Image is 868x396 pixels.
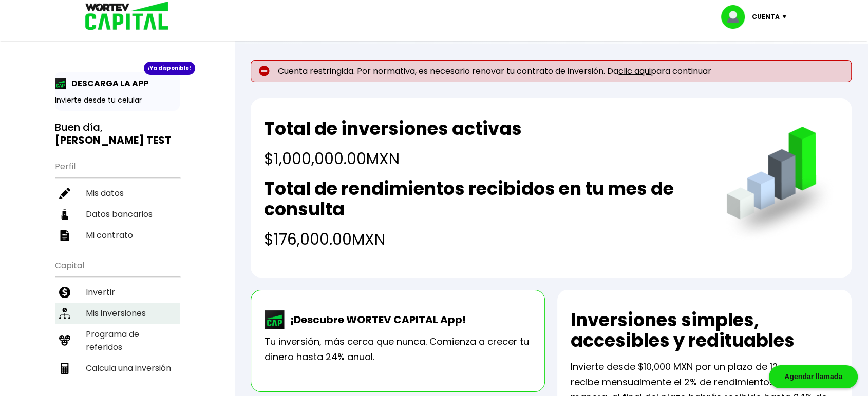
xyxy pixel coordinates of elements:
[59,209,70,220] img: datos-icon.10cf9172.svg
[59,308,70,319] img: inversiones-icon.6695dc30.svg
[59,287,70,298] img: invertir-icon.b3b967d7.svg
[55,204,180,225] a: Datos bancarios
[752,9,780,25] p: Cuenta
[144,62,195,75] div: ¡Ya disponible!
[66,77,148,90] p: DESCARGA LA APP
[618,65,651,77] a: clic aqui
[571,310,838,351] h2: Inversiones simples, accesibles y redituables
[55,282,180,303] a: Invertir
[769,365,858,388] div: Agendar llamada
[265,310,285,329] img: wortev-capital-app-icon
[55,225,180,246] a: Mi contrato
[55,78,66,89] img: app-icon
[59,230,70,241] img: contrato-icon.f2db500c.svg
[265,334,531,365] p: Tu inversión, más cerca que nunca. Comienza a crecer tu dinero hasta 24% anual.
[59,363,70,374] img: calculadora-icon.17d418c4.svg
[55,324,180,358] a: Programa de referidos
[55,358,180,379] a: Calcula una inversión
[264,228,705,251] h4: $176,000.00 MXN
[780,15,794,18] img: icon-down
[722,127,838,243] img: grafica.516fef24.png
[55,155,180,246] ul: Perfil
[59,188,70,199] img: editar-icon.952d3147.svg
[285,312,466,327] p: ¡Descubre WORTEV CAPITAL App!
[264,147,522,170] h4: $1,000,000.00 MXN
[264,118,522,139] h2: Total de inversiones activas
[55,121,180,147] h3: Buen día,
[264,179,705,220] h2: Total de rendimientos recibidos en tu mes de consulta
[55,95,180,106] p: Invierte desde tu celular
[259,66,270,76] img: error-circle.027baa21.svg
[59,335,70,346] img: recomiendanos-icon.9b8e9327.svg
[278,66,711,76] span: Cuenta restringida. Por normativa, es necesario renovar tu contrato de inversión. Da para continuar
[55,183,180,204] a: Mis datos
[721,5,752,29] img: profile-image
[55,303,180,324] a: Mis inversiones
[55,133,172,147] b: [PERSON_NAME] TEST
